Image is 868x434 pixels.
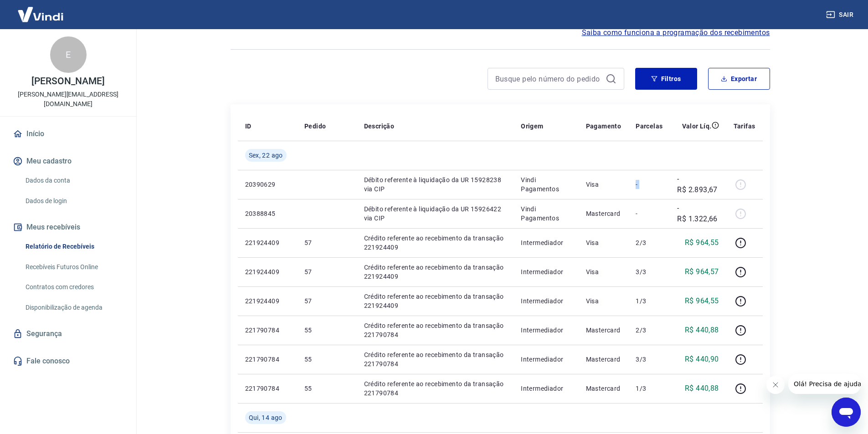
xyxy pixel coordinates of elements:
[582,27,770,38] a: Saiba como funciona a programação dos recebimentos
[364,350,506,368] p: Crédito referente ao recebimento da transação 221790784
[636,180,663,189] p: -
[22,278,125,296] a: Contratos com credores
[50,36,87,73] div: E
[586,267,621,276] p: Visa
[586,384,621,393] p: Mastercard
[677,203,719,225] p: -R$ 1.322,66
[636,209,663,218] p: -
[245,384,290,393] p: 221790784
[7,90,129,109] p: [PERSON_NAME][EMAIL_ADDRESS][DOMAIN_NAME]
[635,68,697,90] button: Filtros
[11,0,70,28] img: Vindi
[364,234,506,252] p: Crédito referente ao recebimento da transação 221924409
[304,296,349,306] p: 57
[304,238,349,247] p: 57
[521,204,571,223] p: Vindi Pagamentos
[364,292,506,310] p: Crédito referente ao recebimento da transação 221924409
[249,413,282,422] span: Qui, 14 ago
[304,267,349,276] p: 57
[521,384,571,393] p: Intermediador
[11,324,125,344] a: Segurança
[586,209,621,218] p: Mastercard
[636,238,663,247] p: 2/3
[11,124,125,144] a: Início
[5,6,77,14] span: Olá! Precisa de ajuda?
[586,238,621,247] p: Visa
[766,376,785,394] iframe: Fechar mensagem
[677,174,719,195] p: -R$ 2.893,67
[22,298,125,317] a: Disponibilização de agenda
[22,237,125,256] a: Relatório de Recebíveis
[685,296,719,306] p: R$ 964,55
[636,267,663,276] p: 3/3
[636,355,663,364] p: 3/3
[521,355,571,364] p: Intermediador
[11,217,125,237] button: Meus recebíveis
[521,175,571,194] p: Vindi Pagamentos
[245,296,290,306] p: 221924409
[685,383,719,394] p: R$ 440,88
[304,355,349,364] p: 55
[245,209,290,218] p: 20388845
[364,263,506,281] p: Crédito referente ao recebimento da transação 221924409
[364,122,395,131] p: Descrição
[364,321,506,339] p: Crédito referente ao recebimento da transação 221790784
[636,122,663,131] p: Parcelas
[245,180,290,189] p: 20390629
[11,351,125,371] a: Fale conosco
[586,296,621,306] p: Visa
[364,204,506,223] p: Débito referente à liquidação da UR 15926422 via CIP
[824,6,857,23] button: Sair
[586,122,621,131] p: Pagamento
[734,122,755,131] p: Tarifas
[586,326,621,335] p: Mastercard
[31,77,104,86] p: [PERSON_NAME]
[521,326,571,335] p: Intermediador
[364,175,506,194] p: Débito referente à liquidação da UR 15928238 via CIP
[304,122,326,131] p: Pedido
[586,355,621,364] p: Mastercard
[22,192,125,210] a: Dados de login
[521,267,571,276] p: Intermediador
[685,237,719,248] p: R$ 964,55
[22,258,125,276] a: Recebíveis Futuros Online
[11,151,125,171] button: Meu cadastro
[22,171,125,190] a: Dados da conta
[685,325,719,336] p: R$ 440,88
[364,379,506,398] p: Crédito referente ao recebimento da transação 221790784
[245,267,290,276] p: 221924409
[636,296,663,306] p: 1/3
[636,384,663,393] p: 1/3
[304,384,349,393] p: 55
[304,326,349,335] p: 55
[495,72,602,86] input: Busque pelo número do pedido
[245,238,290,247] p: 221924409
[249,151,283,160] span: Sex, 22 ago
[685,354,719,365] p: R$ 440,90
[245,122,252,131] p: ID
[636,326,663,335] p: 2/3
[682,122,712,131] p: Valor Líq.
[832,398,861,427] iframe: Botão para abrir a janela de mensagens
[586,180,621,189] p: Visa
[708,68,770,90] button: Exportar
[521,122,543,131] p: Origem
[521,296,571,306] p: Intermediador
[521,238,571,247] p: Intermediador
[788,374,861,394] iframe: Mensagem da empresa
[245,326,290,335] p: 221790784
[685,266,719,277] p: R$ 964,57
[245,355,290,364] p: 221790784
